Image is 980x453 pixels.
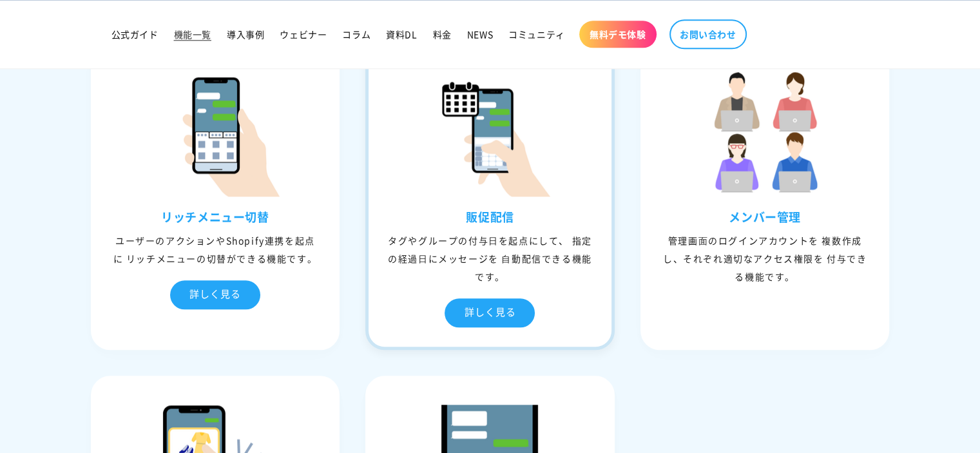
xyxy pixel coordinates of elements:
[94,209,337,224] h3: リッチメニュー切替
[170,280,260,309] div: 詳しく見る
[680,28,736,40] span: お問い合わせ
[111,28,159,40] span: 公式ガイド
[669,19,747,49] a: お問い合わせ
[425,68,554,197] img: 販促配信
[94,231,337,267] div: ユーザーのアクションやShopify連携を起点に リッチメニューの切替ができる機能です。
[227,28,264,40] span: 導入事例
[425,21,459,48] a: 料金
[644,209,887,224] h3: メンバー管理
[272,21,334,48] a: ウェビナー
[342,28,370,40] span: コラム
[386,28,417,40] span: 資料DL
[508,28,565,40] span: コミュニティ
[334,21,378,48] a: コラム
[579,21,657,48] a: 無料デモ体験
[590,28,646,40] span: 無料デモ体験
[700,68,829,197] img: メンバー管理
[369,209,611,224] h3: 販促配信
[280,28,327,40] span: ウェビナー
[445,298,535,327] div: 詳しく見る
[104,21,166,48] a: 公式ガイド
[369,231,611,285] div: タグやグループの付与⽇を起点にして、 指定の経過⽇にメッセージを ⾃動配信できる機能です。
[151,68,280,197] img: リッチメニュー切替
[174,28,211,40] span: 機能一覧
[433,28,452,40] span: 料金
[459,21,501,48] a: NEWS
[644,231,887,285] div: 管理画⾯のログインアカウントを 複数作成し、それぞれ適切なアクセス権限を 付与できる機能です。
[467,28,493,40] span: NEWS
[501,21,573,48] a: コミュニティ
[378,21,425,48] a: 資料DL
[219,21,272,48] a: 導入事例
[166,21,219,48] a: 機能一覧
